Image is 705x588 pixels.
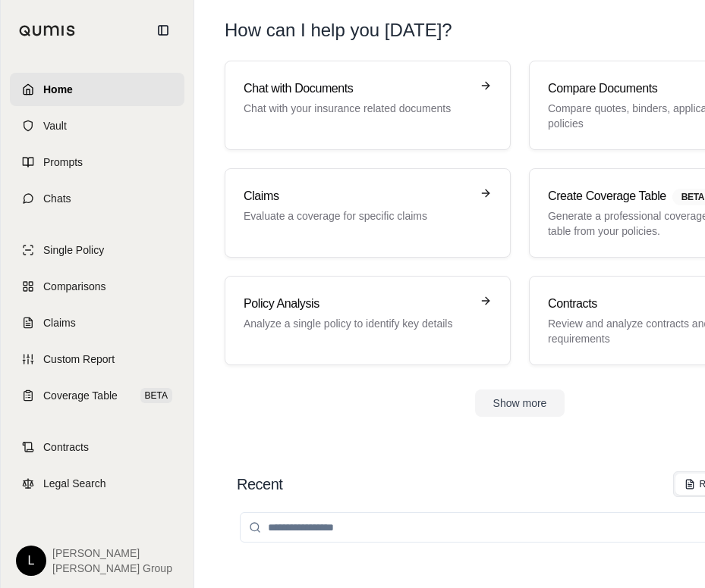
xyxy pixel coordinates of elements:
[10,306,184,339] a: Claims
[475,389,565,417] button: Show more
[244,295,471,313] h3: Policy Analysis
[244,208,471,224] p: Evaluate a coverage for specific claims
[43,388,118,403] span: Coverage Table
[43,242,104,258] span: Single Policy
[10,342,184,376] a: Custom Report
[244,316,471,331] p: Analyze a single policy to identify key details
[10,467,184,500] a: Legal Search
[52,546,172,561] span: [PERSON_NAME]
[43,191,71,206] span: Chats
[43,118,67,133] span: Vault
[10,145,184,179] a: Prompts
[10,109,184,142] a: Vault
[10,73,184,106] a: Home
[10,270,184,303] a: Comparisons
[237,474,282,495] h2: Recent
[10,379,184,412] a: Coverage TableBETA
[151,18,175,42] button: Collapse sidebar
[43,439,89,455] span: Contracts
[43,155,83,170] span: Prompts
[43,476,106,491] span: Legal Search
[43,82,73,97] span: Home
[10,430,184,464] a: Contracts
[140,388,172,403] span: BETA
[43,352,115,367] span: Custom Report
[244,187,471,205] h3: Claims
[225,276,511,365] a: Policy AnalysisAnalyze a single policy to identify key details
[52,561,172,576] span: [PERSON_NAME] Group
[16,546,46,576] div: L
[244,80,471,98] h3: Chat with Documents
[10,182,184,215] a: Chats
[19,25,76,36] img: Qumis Logo
[10,233,184,267] a: Single Policy
[225,61,511,150] a: Chat with DocumentsChat with your insurance related documents
[43,279,105,294] span: Comparisons
[225,168,511,258] a: ClaimsEvaluate a coverage for specific claims
[43,315,76,330] span: Claims
[244,101,471,116] p: Chat with your insurance related documents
